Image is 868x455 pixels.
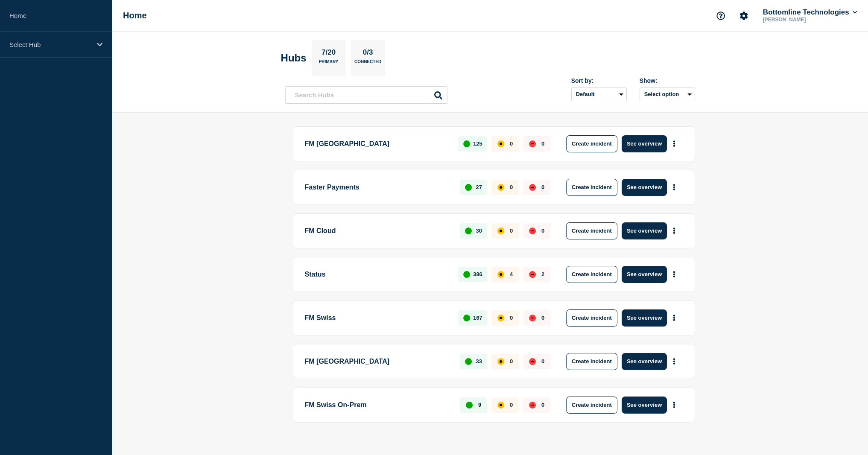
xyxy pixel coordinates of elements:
div: affected [497,140,504,147]
div: affected [497,315,504,321]
p: Faster Payments [305,179,450,196]
button: More actions [669,223,680,239]
p: 0 [541,358,544,365]
p: 0 [541,227,544,234]
p: FM Swiss On-Prem [305,397,450,414]
div: down [529,358,536,365]
p: 33 [476,358,482,365]
div: down [529,140,536,147]
div: down [529,271,536,278]
button: See overview [622,397,667,414]
input: Search Hubs [285,86,447,104]
p: Primary [319,59,339,68]
p: Status [305,266,449,283]
p: 0 [510,315,513,321]
p: 0 [510,227,513,234]
p: FM Swiss [305,309,449,327]
p: 9 [478,402,481,408]
h2: Hubs [281,52,307,64]
button: See overview [622,179,667,196]
p: FM [GEOGRAPHIC_DATA] [305,135,449,152]
button: See overview [622,222,667,239]
p: 0 [510,358,513,365]
div: up [463,315,470,321]
div: affected [497,402,504,408]
p: 30 [476,227,482,234]
button: Create incident [566,397,617,414]
div: up [465,184,472,191]
button: More actions [669,179,680,195]
p: 0 [510,140,513,147]
p: 27 [476,184,482,190]
p: 125 [473,140,482,147]
button: Create incident [566,135,617,152]
p: 167 [473,315,482,321]
div: down [529,315,536,321]
p: Select Hub [9,41,91,48]
button: More actions [669,397,680,413]
h1: Home [123,11,147,20]
div: Sort by: [571,77,627,84]
p: 0 [541,402,544,408]
p: 0 [541,140,544,147]
div: up [466,402,473,408]
div: affected [497,271,504,278]
div: down [529,184,536,191]
div: down [529,402,536,408]
p: 7/20 [318,48,339,59]
button: Support [712,7,730,25]
div: up [465,227,472,234]
div: up [465,358,472,365]
p: [PERSON_NAME] [761,17,850,23]
div: Show: [640,77,695,84]
div: affected [497,358,504,365]
button: Select option [640,87,695,101]
p: 0/3 [359,48,376,59]
button: See overview [622,266,667,283]
div: up [463,271,470,278]
button: More actions [669,353,680,369]
p: 0 [541,315,544,321]
p: 0 [510,184,513,190]
div: down [529,227,536,234]
button: Create incident [566,222,617,239]
div: up [463,140,470,147]
button: See overview [622,309,667,327]
button: Create incident [566,266,617,283]
button: Create incident [566,179,617,196]
div: affected [497,184,504,191]
button: Create incident [566,309,617,327]
p: 0 [510,402,513,408]
div: affected [497,227,504,234]
button: Create incident [566,353,617,370]
button: More actions [669,136,680,152]
p: Connected [354,59,381,68]
button: More actions [669,310,680,326]
p: 2 [541,271,544,277]
p: 0 [541,184,544,190]
p: FM Cloud [305,222,450,239]
button: See overview [622,135,667,152]
p: 386 [473,271,482,277]
button: Bottomline Technologies [761,8,859,17]
select: Sort by [571,87,627,101]
button: Account settings [735,7,753,25]
p: FM [GEOGRAPHIC_DATA] [305,353,450,370]
button: See overview [622,353,667,370]
button: More actions [669,266,680,282]
p: 4 [510,271,513,277]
